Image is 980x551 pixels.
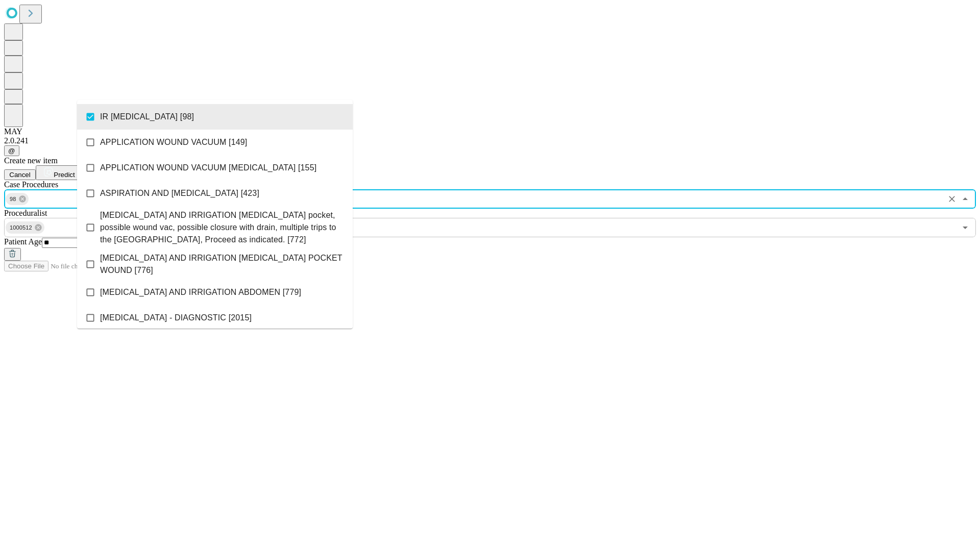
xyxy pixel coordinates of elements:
[100,209,345,246] span: [MEDICAL_DATA] AND IRRIGATION [MEDICAL_DATA] pocket, possible wound vac, possible closure with dr...
[8,147,15,155] span: @
[100,312,252,324] span: [MEDICAL_DATA] - DIAGNOSTIC [2015]
[54,171,75,179] span: Predict
[4,136,976,145] div: 2.0.241
[100,136,247,148] span: APPLICATION WOUND VACUUM [149]
[100,162,316,174] span: APPLICATION WOUND VACUUM [MEDICAL_DATA] [155]
[4,127,976,136] div: MAY
[958,192,972,206] button: Close
[4,180,58,189] span: Scheduled Procedure
[4,145,19,156] button: @
[945,192,959,206] button: Clear
[100,111,194,123] span: IR [MEDICAL_DATA] [98]
[100,252,345,277] span: [MEDICAL_DATA] AND IRRIGATION [MEDICAL_DATA] POCKET WOUND [776]
[6,193,29,205] div: 98
[36,165,83,180] button: Predict
[6,222,36,234] span: 1000512
[6,193,20,205] span: 98
[4,169,36,180] button: Cancel
[958,220,972,235] button: Open
[9,171,31,179] span: Cancel
[6,221,44,234] div: 1000512
[4,156,58,165] span: Create new item
[100,286,301,298] span: [MEDICAL_DATA] AND IRRIGATION ABDOMEN [779]
[4,237,42,246] span: Patient Age
[100,187,259,199] span: ASPIRATION AND [MEDICAL_DATA] [423]
[4,209,47,217] span: Proceduralist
